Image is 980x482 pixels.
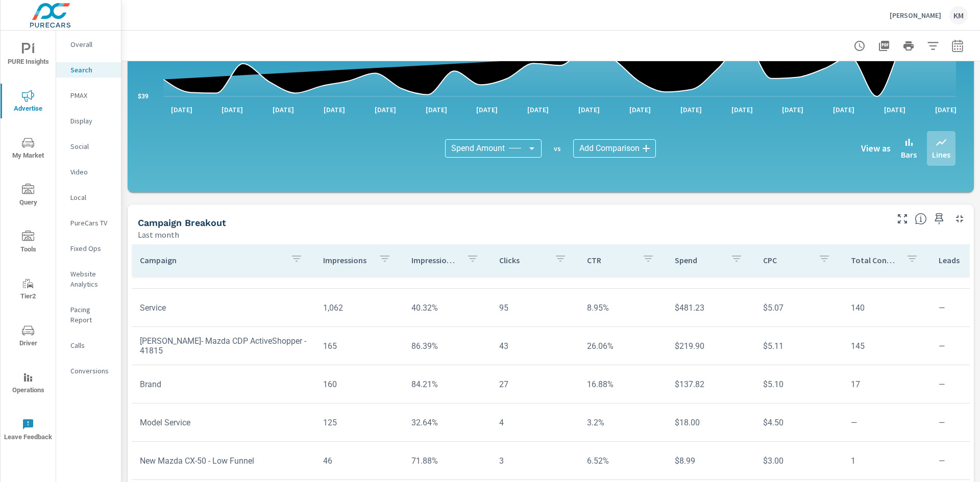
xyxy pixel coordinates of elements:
td: 27 [491,371,579,397]
td: $3.00 [755,448,843,474]
p: [DATE] [164,105,200,115]
p: [DATE] [419,105,454,115]
span: Spend Amount [451,143,505,154]
p: Pacing Report [70,305,113,325]
p: [PERSON_NAME] [890,11,941,20]
p: [DATE] [826,105,862,115]
td: 95 [491,295,579,321]
p: [DATE] [367,105,403,115]
button: "Export Report to PDF" [874,36,894,56]
button: Select Date Range [947,36,968,56]
div: Spend Amount [445,139,542,158]
td: 160 [315,371,403,397]
span: My Market [4,137,53,162]
button: Make Fullscreen [894,211,911,227]
td: 40.32% [403,295,491,321]
p: Bars [901,148,917,161]
div: Pacing Report [56,302,121,327]
p: Conversions [70,366,113,376]
div: Overall [56,37,121,52]
div: Calls [56,338,121,353]
p: CTR [587,255,634,265]
td: 16.88% [579,371,667,397]
p: [DATE] [520,105,556,115]
p: Lines [932,148,950,161]
p: Impression Share [411,255,458,265]
td: $219.90 [667,333,754,359]
span: Query [4,184,53,209]
div: Fixed Ops [56,241,121,256]
p: PureCars TV [70,218,113,228]
text: $39 [138,93,149,100]
p: Fixed Ops [70,243,113,253]
td: 6.52% [579,448,667,474]
p: [DATE] [877,105,913,115]
div: KM [949,6,968,24]
td: 84.21% [403,371,491,397]
td: 3 [491,448,579,474]
p: [DATE] [214,105,250,115]
span: Save this to your personalized report [931,211,947,227]
span: Operations [4,371,53,396]
td: 71.88% [403,448,491,474]
td: — [843,410,930,436]
p: [DATE] [571,105,607,115]
p: Calls [70,340,113,350]
td: 43 [491,333,579,359]
p: [DATE] [265,105,301,115]
p: [DATE] [724,105,760,115]
div: Display [56,113,121,129]
td: $481.23 [667,295,754,321]
p: Campaign [140,255,282,265]
td: [PERSON_NAME]- Mazda CDP ActiveShopper - 41815 [132,328,315,364]
td: Model Service [132,410,315,436]
p: vs [542,144,573,153]
div: Conversions [56,363,121,378]
div: Local [56,190,121,205]
td: 8.95% [579,295,667,321]
div: Search [56,62,121,78]
p: Clicks [499,255,546,265]
h5: Campaign Breakout [138,217,226,228]
p: [DATE] [673,105,709,115]
p: Spend [675,255,722,265]
p: [DATE] [622,105,658,115]
div: PureCars TV [56,215,121,231]
td: $4.50 [755,410,843,436]
p: [DATE] [928,105,964,115]
td: 165 [315,333,403,359]
div: PMAX [56,88,121,103]
td: $18.00 [667,410,754,436]
p: Local [70,192,113,202]
p: Display [70,116,113,126]
span: Add Comparison [579,143,640,154]
span: Tools [4,231,53,256]
span: Tier2 [4,277,53,302]
td: 140 [843,295,930,321]
td: 46 [315,448,403,474]
td: $8.99 [667,448,754,474]
td: $5.10 [755,371,843,397]
p: Video [70,167,113,177]
div: Video [56,164,121,180]
td: $5.07 [755,295,843,321]
td: New Mazda CX-50 - Low Funnel [132,448,315,474]
p: Impressions [323,255,370,265]
td: 32.64% [403,410,491,436]
td: 125 [315,410,403,436]
td: $5.11 [755,333,843,359]
td: 86.39% [403,333,491,359]
p: [DATE] [469,105,505,115]
span: This is a summary of Search performance results by campaign. Each column can be sorted. [915,213,927,225]
span: Advertise [4,90,53,115]
h6: View as [861,143,891,154]
span: Driver [4,324,53,349]
div: Website Analytics [56,266,121,292]
td: Service [132,295,315,321]
p: PMAX [70,90,113,100]
button: Minimize Widget [951,211,968,227]
p: Social [70,141,113,151]
td: 26.06% [579,333,667,359]
p: Total Conversions [851,255,898,265]
td: 3.2% [579,410,667,436]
